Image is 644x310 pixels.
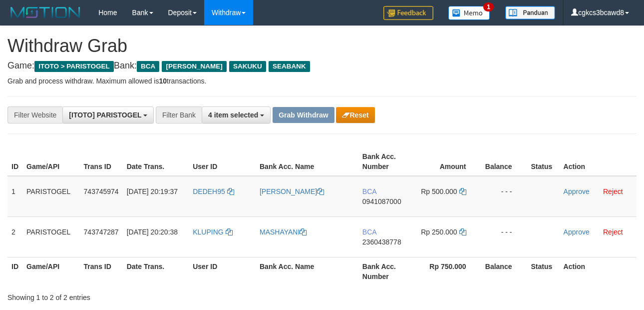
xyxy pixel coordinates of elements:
[459,228,466,236] a: Copy 250000 to clipboard
[22,147,80,176] th: Game/API
[7,36,637,56] h1: Withdraw Grab
[156,106,202,123] div: Filter Bank
[256,147,358,176] th: Bank Acc. Name
[7,61,637,71] h4: Game: Bank:
[358,147,415,176] th: Bank Acc. Number
[69,111,141,119] span: [ITOTO] PARISTOGEL
[34,61,114,72] span: ITOTO > PARISTOGEL
[7,216,22,257] td: 2
[260,228,307,236] a: MASHAYANI
[162,61,226,72] span: [PERSON_NAME]
[189,147,256,176] th: User ID
[415,147,481,176] th: Amount
[84,187,119,195] span: 743745974
[481,257,527,285] th: Balance
[603,228,623,236] a: Reject
[459,187,466,195] a: Copy 500000 to clipboard
[193,187,225,195] span: DEDEH95
[193,228,223,236] span: KLUPING
[80,147,123,176] th: Trans ID
[80,257,123,285] th: Trans ID
[7,147,22,176] th: ID
[193,187,234,195] a: DEDEH95
[383,6,433,20] img: Feedback.jpg
[269,61,310,72] span: SEABANK
[7,5,83,20] img: MOTION_logo.png
[127,187,178,195] span: [DATE] 20:19:37
[560,257,637,285] th: Action
[505,6,555,19] img: panduan.png
[362,187,376,195] span: BCA
[362,238,401,246] span: Copy 2360438778 to clipboard
[123,257,189,285] th: Date Trans.
[560,147,637,176] th: Action
[527,147,559,176] th: Status
[159,77,167,85] strong: 10
[362,228,376,236] span: BCA
[7,176,22,217] td: 1
[229,61,266,72] span: SAKUKU
[421,187,457,195] span: Rp 500.000
[358,257,415,285] th: Bank Acc. Number
[260,187,324,195] a: [PERSON_NAME]
[481,216,527,257] td: - - -
[415,257,481,285] th: Rp 750.000
[564,187,590,195] a: Approve
[127,228,178,236] span: [DATE] 20:20:38
[62,106,154,123] button: [ITOTO] PARISTOGEL
[189,257,256,285] th: User ID
[123,147,189,176] th: Date Trans.
[362,197,401,205] span: Copy 0941087000 to clipboard
[481,147,527,176] th: Balance
[421,228,457,236] span: Rp 250.000
[603,187,623,195] a: Reject
[483,2,494,11] span: 1
[84,228,119,236] span: 743747287
[7,257,22,285] th: ID
[7,106,62,123] div: Filter Website
[208,111,258,119] span: 4 item selected
[336,107,374,123] button: Reset
[448,6,490,20] img: Button%20Memo.svg
[193,228,232,236] a: KLUPING
[7,288,261,302] div: Showing 1 to 2 of 2 entries
[22,257,80,285] th: Game/API
[564,228,590,236] a: Approve
[273,107,334,123] button: Grab Withdraw
[7,76,637,86] p: Grab and process withdraw. Maximum allowed is transactions.
[527,257,559,285] th: Status
[256,257,358,285] th: Bank Acc. Name
[481,176,527,217] td: - - -
[202,106,271,123] button: 4 item selected
[22,176,80,217] td: PARISTOGEL
[22,216,80,257] td: PARISTOGEL
[137,61,159,72] span: BCA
